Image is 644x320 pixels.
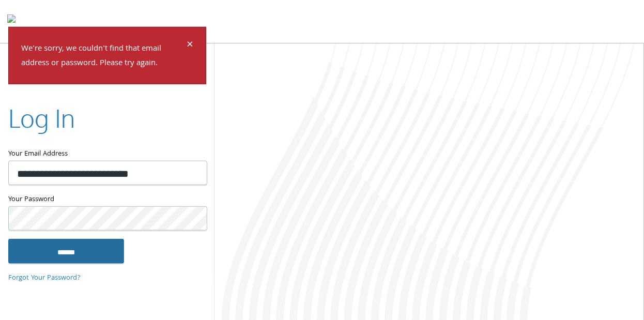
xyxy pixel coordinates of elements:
img: todyl-logo-dark.svg [7,11,16,32]
p: We're sorry, we couldn't find that email address or password. Please try again. [21,41,185,71]
label: Your Password [8,193,206,206]
a: Forgot Your Password? [8,272,81,284]
h2: Log In [8,101,75,135]
span: × [187,35,193,55]
button: Dismiss alert [187,39,193,52]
